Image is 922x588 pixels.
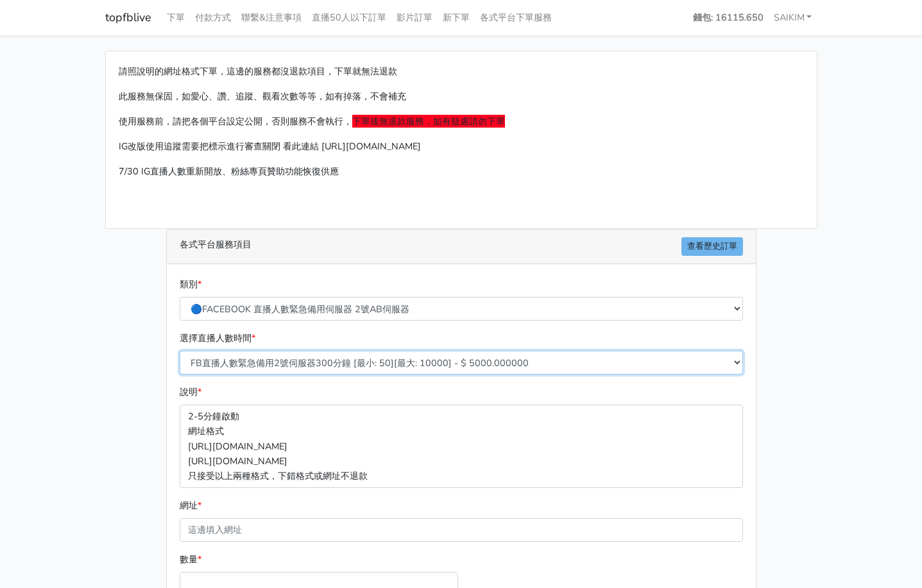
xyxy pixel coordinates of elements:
strong: 錢包: 16115.650 [693,11,764,24]
div: 各式平台服務項目 [167,230,756,264]
a: 付款方式 [190,5,236,30]
a: 錢包: 16115.650 [688,5,769,30]
a: 各式平台下單服務 [475,5,557,30]
a: 影片訂單 [391,5,438,30]
a: 直播50人以下訂單 [307,5,391,30]
a: SAIKIM [769,5,817,30]
a: 新下單 [438,5,475,30]
p: 使用服務前，請把各個平台設定公開，否則服務不會執行， [119,114,804,129]
label: 類別 [180,277,201,292]
a: 聯繫&注意事項 [236,5,307,30]
a: topfblive [105,5,151,30]
p: 此服務無保固，如愛心、讚、追蹤、觀看次數等等，如有掉落，不會補充 [119,89,804,104]
span: 下單後無退款服務，如有疑慮請勿下單 [352,115,505,128]
input: 這邊填入網址 [180,518,743,542]
a: 查看歷史訂單 [681,237,743,256]
p: 7/30 IG直播人數重新開放、粉絲專頁贊助功能恢復供應 [119,164,804,179]
p: IG改版使用追蹤需要把標示進行審查關閉 看此連結 [URL][DOMAIN_NAME] [119,139,804,154]
label: 說明 [180,385,201,399]
label: 網址 [180,498,201,513]
p: 請照說明的網址格式下單，這邊的服務都沒退款項目，下單就無法退款 [119,64,804,79]
a: 下單 [162,5,190,30]
label: 數量 [180,552,201,567]
label: 選擇直播人數時間 [180,331,255,346]
p: 2-5分鐘啟動 網址格式 [URL][DOMAIN_NAME] [URL][DOMAIN_NAME] 只接受以上兩種格式，下錯格式或網址不退款 [180,405,743,487]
